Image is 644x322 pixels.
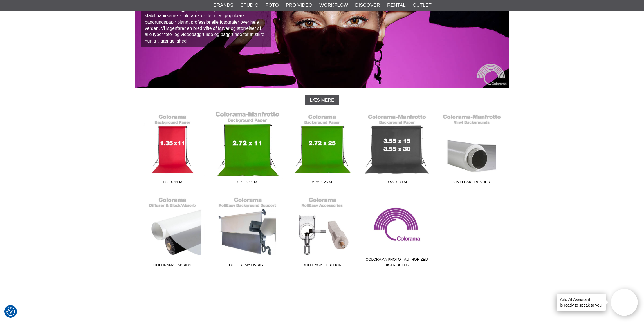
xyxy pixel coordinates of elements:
span: 1.35 x 11 m [135,179,210,187]
a: Discover [355,2,380,9]
div: is ready to speak to you! [557,294,606,311]
span: Vinylbakgrunder [434,179,509,187]
a: Outlet [413,2,432,9]
span: Læs mere [310,98,334,103]
a: Studio [241,2,259,9]
a: Colorama Øvrigt [210,194,285,270]
img: Revisit consent button [6,307,15,316]
a: Colorama Fabrics [135,194,210,270]
a: 2.72 x 11 m [210,111,285,187]
a: Workflow [319,2,348,9]
a: Foto [266,2,279,9]
span: Colorama Photo - Authorized Distributor [360,257,434,270]
a: Rental [387,2,406,9]
span: RollEasy Tilbehør [285,262,360,270]
a: Brands [214,2,234,9]
a: Pro Video [286,2,312,9]
a: RollEasy Tilbehør [285,194,360,270]
span: 2.72 x 11 m [210,179,285,187]
a: 3.55 x 30 m [360,111,434,187]
span: Colorama Fabrics [135,262,210,270]
span: 3.55 x 30 m [360,179,434,187]
a: 1.35 x 11 m [135,111,210,187]
a: Vinylbakgrunder [434,111,509,187]
span: 2.72 x 25 m [285,179,360,187]
a: 2.72 x 25 m [285,111,360,187]
a: Colorama Photo - Authorized Distributor [360,194,434,270]
h4: Aifo AI Assistant [560,296,603,302]
span: Colorama Øvrigt [210,262,285,270]
button: Samtykkepræferencer [6,307,15,317]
